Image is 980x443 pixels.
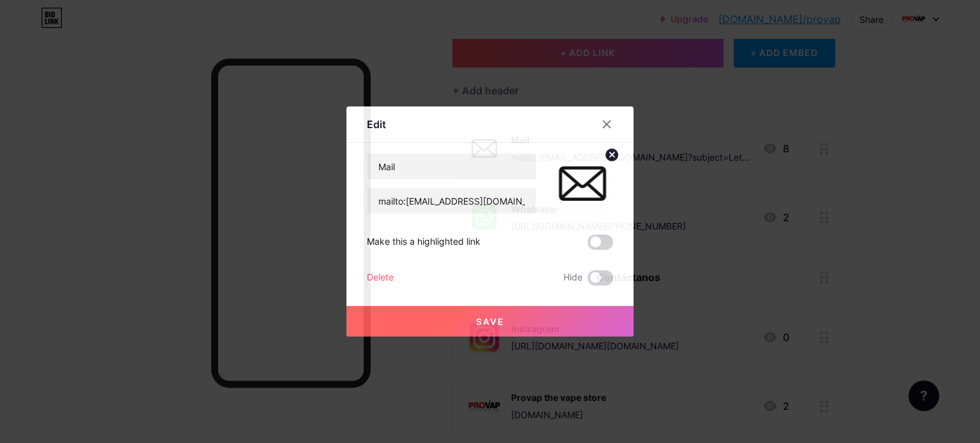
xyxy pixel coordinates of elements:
[367,154,536,179] input: Title
[563,270,583,286] span: Hide
[367,270,394,286] div: Delete
[367,117,386,132] div: Edit
[476,316,505,327] span: Save
[552,153,613,214] img: link_thumbnail
[367,188,536,214] input: URL
[346,306,634,337] button: Save
[367,235,480,250] div: Make this a highlighted link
